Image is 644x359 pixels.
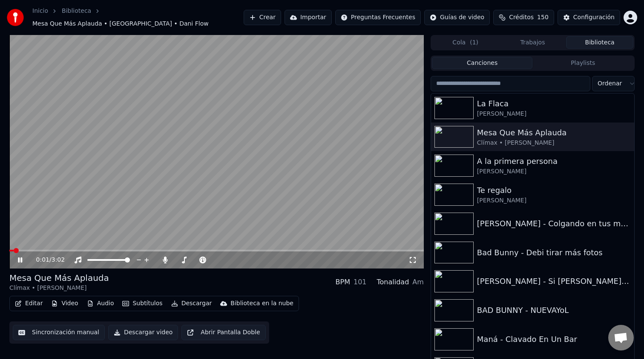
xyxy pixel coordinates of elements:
[285,10,332,25] button: Importar
[477,110,631,118] div: [PERSON_NAME]
[377,277,409,287] div: Tonalidad
[48,298,81,309] button: Video
[477,167,631,176] div: [PERSON_NAME]
[412,277,424,287] div: Am
[9,284,109,292] div: Clímax • [PERSON_NAME]
[36,256,57,264] div: /
[336,277,350,287] div: BPM
[36,256,49,264] span: 0:01
[62,7,91,15] a: Biblioteca
[470,38,478,47] span: ( 1 )
[477,275,631,287] div: [PERSON_NAME] - Si [PERSON_NAME] Hubiera Conocido
[532,57,633,69] button: Playlists
[477,196,631,205] div: [PERSON_NAME]
[9,272,109,284] div: Mesa Que Más Aplauda
[493,10,554,25] button: Créditos150
[477,247,631,259] div: Bad Bunny - Debi tirar más fotos
[432,36,499,49] button: Cola
[52,256,65,264] span: 3:02
[477,184,631,196] div: Te regalo
[32,7,244,28] nav: breadcrumb
[11,298,46,309] button: Editar
[230,299,293,308] div: Biblioteca en la nube
[168,298,216,309] button: Descargar
[499,36,566,49] button: Trabajos
[244,10,281,25] button: Crear
[558,10,620,25] button: Configuración
[181,325,265,340] button: Abrir Pantalla Doble
[424,10,490,25] button: Guías de video
[335,10,421,25] button: Preguntas Frecuentes
[573,13,615,22] div: Configuración
[477,155,631,167] div: A la primera persona
[537,13,549,22] span: 150
[598,79,622,88] span: Ordenar
[32,7,48,15] a: Inicio
[108,325,178,340] button: Descargar video
[608,325,634,350] div: Chat abierto
[477,139,631,147] div: Clímax • [PERSON_NAME]
[13,325,105,340] button: Sincronización manual
[566,36,633,49] button: Biblioteca
[32,20,209,28] span: Mesa Que Más Aplauda • [GEOGRAPHIC_DATA] • Dani Flow
[119,298,166,309] button: Subtítulos
[477,98,631,110] div: La Flaca
[83,298,118,309] button: Audio
[354,277,367,287] div: 101
[477,218,631,230] div: [PERSON_NAME] - Colgando en tus manos
[477,333,631,345] div: Maná - Clavado En Un Bar
[509,13,534,22] span: Créditos
[7,9,24,26] img: youka
[477,304,631,316] div: BAD BUNNY - NUEVAYoL
[477,127,631,139] div: Mesa Que Más Aplauda
[432,57,533,69] button: Canciones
